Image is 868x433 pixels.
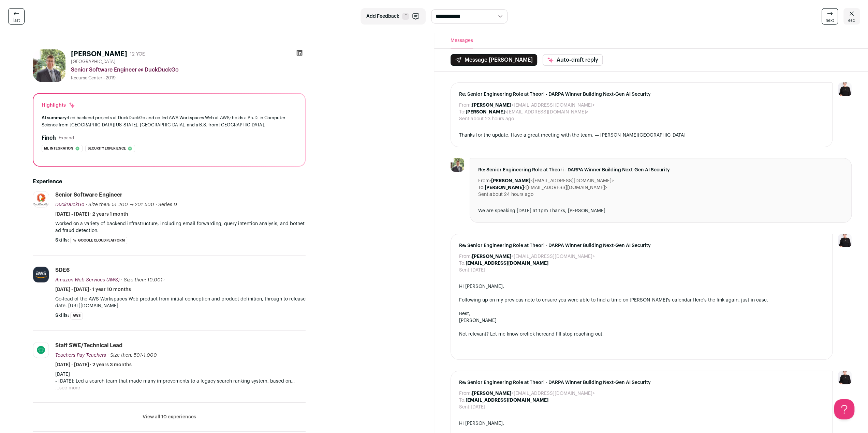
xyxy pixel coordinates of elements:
[822,8,838,25] a: next
[472,102,595,109] dd: <[EMAIL_ADDRESS][DOMAIN_NAME]>
[478,191,490,198] dt: Sent:
[459,260,466,267] dt: To:
[55,266,70,274] div: SDE6
[13,18,20,23] span: last
[459,115,471,122] dt: Sent:
[693,298,768,303] a: Here's the link again, just in case.
[59,135,74,141] button: Expand
[71,66,306,74] div: Senior Software Engineer @ DuckDuckGo
[459,109,466,115] dt: To:
[8,8,25,25] a: last
[361,8,426,25] button: Add Feedback F
[848,18,855,23] span: esc
[366,13,399,20] span: Add Feedback
[466,398,548,403] b: [EMAIL_ADDRESS][DOMAIN_NAME]
[33,267,49,282] img: a11044fc5a73db7429cab08e8b8ffdb841ee144be2dff187cdde6ecf1061de85.jpg
[71,49,127,59] h1: [PERSON_NAME]
[55,385,80,391] button: ...see more
[55,237,69,244] span: Skills:
[55,296,306,309] p: Co-lead of the AWS Workspaces Web product from initial conception and product definition, through...
[33,342,49,357] img: a5e5e9303de1fd70aeaeb140b9600919230f3ee2a107946bdf39e9c161cc0372.png
[459,331,824,338] div: Not relevant? Let me know or and I’ll stop reaching out.
[42,134,56,142] h2: Finch
[88,145,126,152] span: Security experience
[55,211,128,218] span: [DATE] - [DATE] · 2 years 1 month
[472,391,511,396] b: [PERSON_NAME]
[130,51,145,58] div: 12 YOE
[490,191,533,198] dd: about 24 hours ago
[42,102,75,109] div: Highlights
[843,8,860,25] a: esc
[491,179,530,183] b: [PERSON_NAME]
[55,312,69,319] span: Skills:
[838,234,852,247] img: 9240684-medium_jpg
[471,267,485,274] dd: [DATE]
[107,353,157,358] span: · Size then: 501-1,000
[459,102,472,109] dt: From:
[826,18,834,23] span: next
[472,254,511,259] b: [PERSON_NAME]
[459,317,824,324] div: [PERSON_NAME]
[478,167,843,173] span: Re: Senior Engineering Role at Theori - DARPA Winner Building Next-Gen AI Security
[451,158,464,172] img: 877dcf2f142afb389f7d2a4b4a2ebfa0ae0c334ad38bf1f1149b6db2ea2c2b96
[42,115,68,120] span: AI summary:
[543,54,603,66] button: Auto-draft reply
[838,82,852,96] img: 9240684-medium_jpg
[459,283,824,290] div: Hi [PERSON_NAME],
[466,261,548,266] b: [EMAIL_ADDRESS][DOMAIN_NAME]
[55,191,122,199] div: Senior Software Engineer
[143,414,196,420] button: View all 10 experiences
[70,312,83,320] li: AWS
[459,390,472,397] dt: From:
[33,49,65,82] img: 877dcf2f142afb389f7d2a4b4a2ebfa0ae0c334ad38bf1f1149b6db2ea2c2b96
[471,115,514,122] dd: about 23 hours ago
[44,145,73,152] span: Ml integration
[451,33,473,48] button: Messages
[459,91,824,98] span: Re: Senior Engineering Role at Theori - DARPA Winner Building Next-Gen AI Security
[55,278,120,282] span: Amazon Web Services (AWS)
[459,397,466,404] dt: To:
[86,202,154,207] span: · Size then: 51-200 → 201-500
[55,202,84,207] span: DuckDuckGo
[524,332,546,337] a: click here
[459,420,824,427] div: Hi [PERSON_NAME],
[472,390,595,397] dd: <[EMAIL_ADDRESS][DOMAIN_NAME]>
[472,253,595,260] dd: <[EMAIL_ADDRESS][DOMAIN_NAME]>
[459,132,824,139] div: Thanks for the update. Have a great meeting with the team. — [PERSON_NAME][GEOGRAPHIC_DATA]
[478,207,843,214] div: We are speaking [DATE] at 1pm Thanks, [PERSON_NAME]
[55,342,122,349] div: Staff SWE/Technical Lead
[451,54,537,66] button: Message [PERSON_NAME]
[485,185,524,190] b: [PERSON_NAME]
[459,379,824,386] span: Re: Senior Engineering Role at Theori - DARPA Winner Building Next-Gen AI Security
[459,267,471,274] dt: Sent:
[55,371,306,385] p: [DATE] - [DATE]: Led a search team that made many improvements to a legacy search ranking system,...
[485,184,607,191] dd: <[EMAIL_ADDRESS][DOMAIN_NAME]>
[33,191,49,207] img: c10e1b91307a58a9dc7ee9fbea94fcecd4abbf25957bc2c6bd7050b1042d437a.jpg
[459,253,472,260] dt: From:
[471,404,485,411] dd: [DATE]
[472,103,511,108] b: [PERSON_NAME]
[55,286,131,293] span: [DATE] - [DATE] · 1 year 10 months
[834,399,854,419] iframe: Help Scout Beacon - Open
[466,110,505,114] b: [PERSON_NAME]
[71,59,116,64] span: [GEOGRAPHIC_DATA]
[478,177,491,184] dt: From:
[121,278,165,282] span: · Size then: 10,001+
[459,297,824,304] div: Following up on my previous note to ensure you were able to find a time on [PERSON_NAME]'s calendar.
[466,109,588,115] dd: <[EMAIL_ADDRESS][DOMAIN_NAME]>
[55,353,106,358] span: Teachers Pay Teachers
[402,13,409,20] span: F
[71,75,306,81] div: Recurse Center - 2019
[156,201,157,208] span: ·
[459,404,471,411] dt: Sent:
[42,114,297,128] div: Led backend projects at DuckDuckGo and co-led AWS Workspaces Web at AWS; holds a Ph.D. in Compute...
[158,202,177,207] span: Series D
[838,371,852,384] img: 9240684-medium_jpg
[491,177,614,184] dd: <[EMAIL_ADDRESS][DOMAIN_NAME]>
[478,184,485,191] dt: To:
[55,361,132,368] span: [DATE] - [DATE] · 2 years 3 months
[70,237,127,244] li: Google Cloud Platform
[459,242,824,249] span: Re: Senior Engineering Role at Theori - DARPA Winner Building Next-Gen AI Security
[55,220,306,234] p: Worked on a variety of backend infrastructure, including email forwarding, query intention analys...
[33,177,306,186] h2: Experience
